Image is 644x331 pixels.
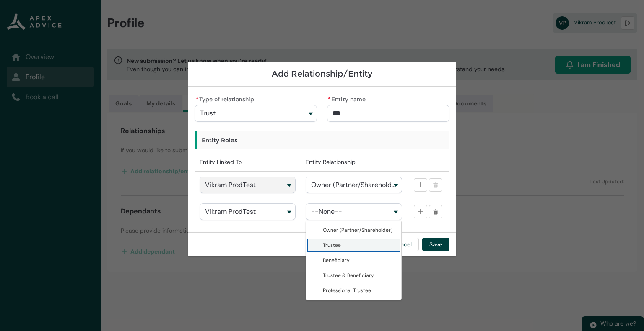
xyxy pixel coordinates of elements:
button: Cancel [386,238,419,251]
button: 1 [200,203,296,220]
p: Entity Linked To [200,158,296,166]
h3: Entity Roles [195,131,449,149]
abbr: required [195,95,198,103]
button: Delete [429,178,442,192]
h1: Add Relationship/Entity [195,69,449,79]
span: --None-- [311,208,342,216]
span: Trust [200,110,216,117]
span: Owner (Partner/Shareholder) [311,181,396,189]
button: Delete [429,205,442,218]
label: Entity name [327,93,369,103]
button: Add [414,178,427,192]
button: Type of relationship [195,105,317,122]
span: Vikram ProdTest [205,181,256,189]
span: Owner (Partner/Shareholder) [323,227,392,233]
span: Vikram ProdTest [205,208,256,216]
label: Type of relationship [195,93,257,103]
button: Add [414,205,427,218]
button: Save [422,238,449,251]
button: 1 [306,203,402,220]
p: Entity Relationship [306,158,402,166]
abbr: required [328,95,331,103]
div: 1 [306,221,402,300]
